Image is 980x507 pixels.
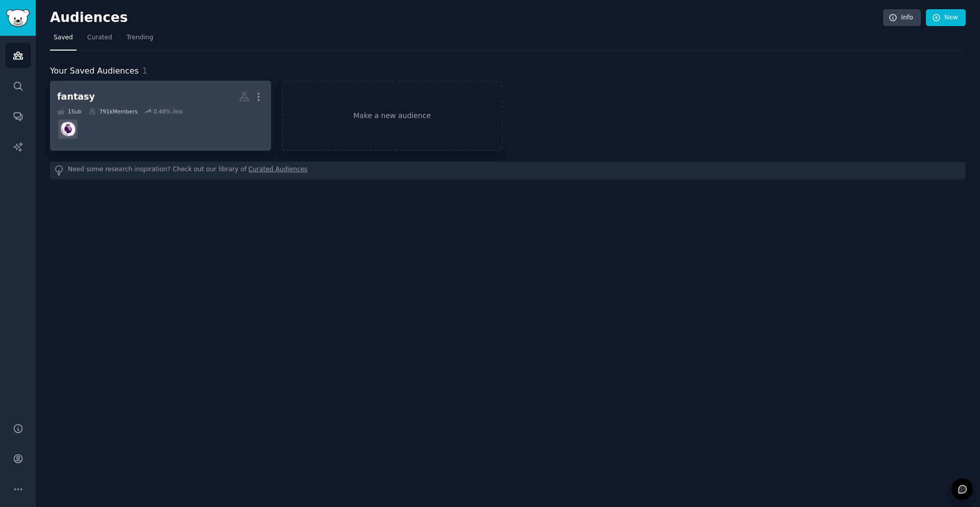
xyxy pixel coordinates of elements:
a: New [926,9,966,27]
span: Curated [87,33,112,42]
a: fantasy1Sub791kMembers0.48% /moFantasyPL [50,81,271,151]
div: 0.48 % /mo [154,108,183,115]
a: Curated Audiences [249,165,308,176]
span: 1 [142,66,148,76]
div: 791k Members [89,108,138,115]
span: Saved [54,33,73,42]
a: Saved [50,30,77,51]
h2: Audiences [50,10,883,26]
a: Info [883,9,921,27]
div: Need some research inspiration? Check out our library of [50,162,966,179]
img: FantasyPL [60,121,76,137]
span: Your Saved Audiences [50,65,139,78]
a: Trending [123,30,157,51]
div: 1 Sub [57,108,82,115]
a: Curated [84,30,116,51]
a: Make a new audience [282,81,503,151]
img: GummySearch logo [6,9,30,27]
span: Trending [127,33,153,42]
div: fantasy [57,90,95,103]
